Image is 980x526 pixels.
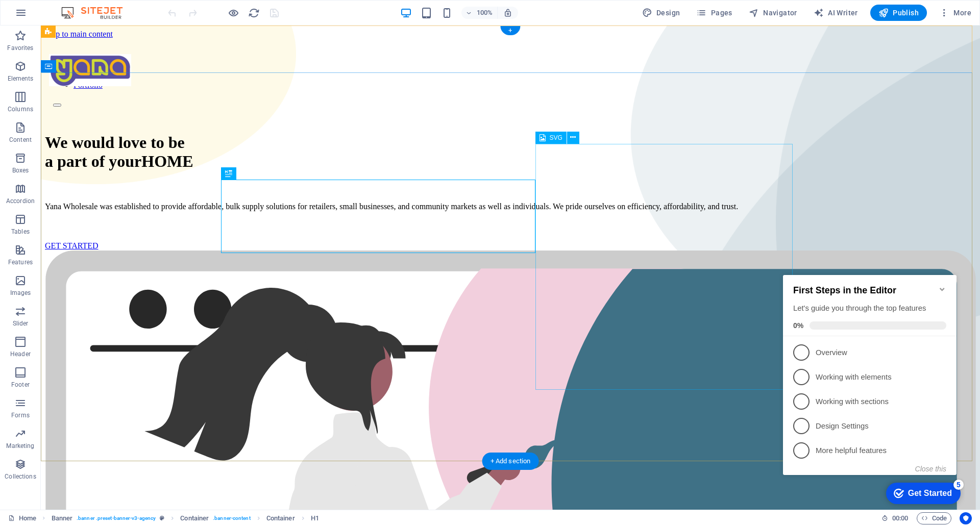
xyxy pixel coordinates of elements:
p: Favorites [7,44,33,52]
span: 00 00 [892,512,908,524]
p: Collections [5,472,36,481]
h6: 100% [477,7,493,19]
p: Elements [8,74,34,83]
span: More [939,8,971,18]
h2: First Steps in the Editor [14,25,167,36]
li: Working with elements [4,105,178,129]
div: Get Started 5 items remaining, 0% complete [107,222,182,244]
p: Boxes [12,166,29,174]
p: Content [9,136,32,144]
span: Click to select. Double-click to edit [180,512,209,524]
p: Accordion [6,197,35,205]
span: Publish [878,8,919,18]
div: + Add section [482,453,539,470]
span: Click to select. Double-click to edit [311,512,319,524]
p: Header [10,350,31,358]
button: Pages [692,5,736,21]
p: Working with elements [37,112,159,122]
p: Design Settings [37,161,159,171]
button: Close this [136,205,167,213]
div: 5 [175,219,185,230]
span: Code [921,512,947,524]
span: AI Writer [814,8,858,18]
li: Working with sections [4,129,178,154]
button: 100% [461,7,498,19]
button: More [935,5,975,21]
span: Click to select. Double-click to edit [266,512,295,524]
button: Design [638,5,684,21]
p: Slider [13,319,29,328]
li: Design Settings [4,154,178,178]
p: More helpful features [37,185,159,196]
div: Get Started [129,229,173,238]
p: Images [10,289,31,297]
span: SVG [550,135,562,141]
i: This element is a customizable preset [160,515,164,521]
p: Columns [8,105,33,113]
span: 0% [14,61,31,69]
button: Navigator [745,5,801,21]
span: . banner-content [213,512,250,524]
p: Marketing [6,442,34,450]
div: Design (Ctrl+Alt+Y) [638,5,684,21]
a: Skip to main content [4,4,72,13]
i: On resize automatically adjust zoom level to fit chosen device. [503,8,512,17]
h6: Session time [881,512,909,524]
p: Features [8,258,33,266]
p: Working with sections [37,136,159,147]
button: Publish [870,5,927,21]
p: Forms [11,411,30,419]
div: Let's guide you through the top features [14,43,167,54]
li: Overview [4,80,178,105]
div: + [500,26,520,35]
i: Reload page [248,7,260,19]
p: Overview [37,87,159,98]
nav: breadcrumb [52,512,319,524]
span: Click to select. Double-click to edit [52,512,73,524]
span: Design [642,8,680,18]
span: Navigator [749,8,797,18]
a: Click to cancel selection. Double-click to open Pages [8,512,36,524]
button: AI Writer [810,5,862,21]
span: : [899,514,901,522]
div: Minimize checklist [159,25,167,33]
button: reload [248,7,260,19]
img: Editor Logo [59,7,135,19]
button: Usercentrics [960,512,972,524]
li: More helpful features [4,178,178,203]
button: Code [917,512,951,524]
p: Footer [11,381,30,389]
p: Tables [11,228,30,236]
span: . banner .preset-banner-v3-agency [77,512,156,524]
span: Pages [696,8,732,18]
button: Click here to leave preview mode and continue editing [227,7,239,19]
